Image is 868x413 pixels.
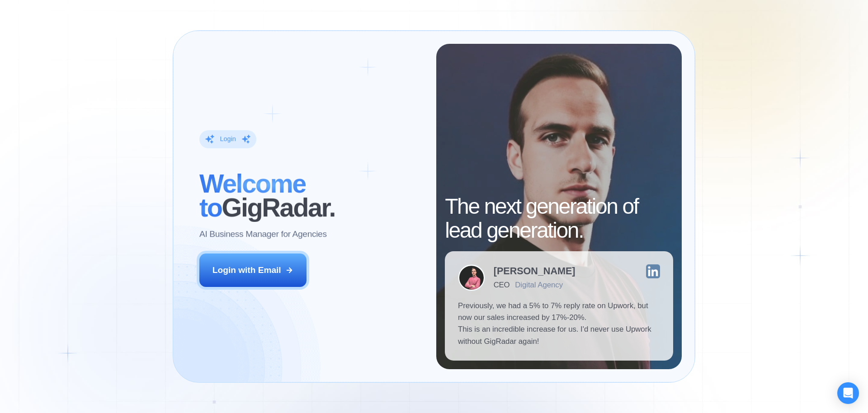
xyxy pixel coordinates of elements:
span: Welcome to [199,169,306,222]
p: AI Business Manager for Agencies [199,228,327,240]
div: Login [220,135,236,143]
div: [PERSON_NAME] [494,266,576,276]
div: Login with Email [212,264,281,276]
button: Login with Email [199,253,307,287]
p: Previously, we had a 5% to 7% reply rate on Upwork, but now our sales increased by 17%-20%. This ... [458,300,660,348]
h2: The next generation of lead generation. [445,195,673,243]
div: Digital Agency [515,281,563,289]
div: Open Intercom Messenger [837,382,859,404]
div: CEO [494,281,509,289]
h2: ‍ GigRadar. [199,172,423,220]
